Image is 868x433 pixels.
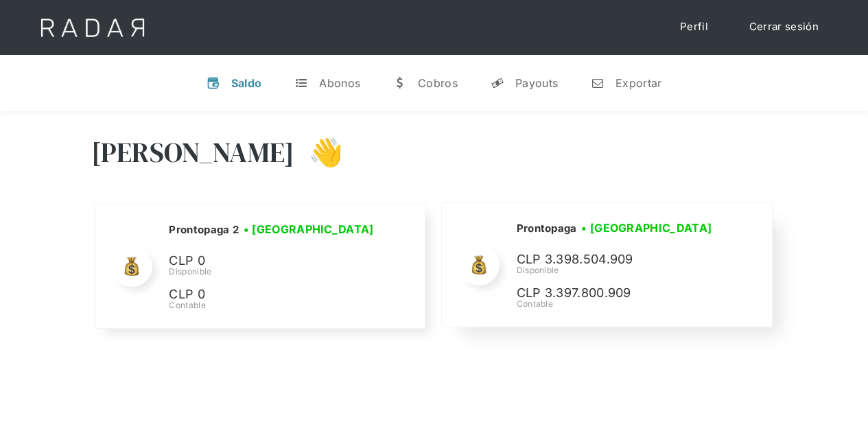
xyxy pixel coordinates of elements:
h3: • [GEOGRAPHIC_DATA] [581,220,712,236]
div: Exportar [615,76,661,90]
div: n [591,76,605,90]
p: CLP 0 [169,251,375,271]
p: CLP 3.397.800.909 [516,283,722,303]
h2: Prontopaga 2 [169,223,239,237]
div: Disponible [169,266,378,278]
a: Cerrar sesión [736,14,832,40]
h2: Prontopaga [516,222,576,235]
div: y [491,76,504,90]
div: Payouts [515,76,558,90]
div: w [393,76,407,90]
h3: 👋 [294,135,342,169]
div: Cobros [418,76,458,90]
h3: [PERSON_NAME] [91,135,295,169]
div: t [294,76,308,90]
div: Abonos [319,76,360,90]
div: Saldo [231,76,262,90]
div: Contable [516,298,722,310]
div: v [207,76,220,90]
div: Contable [169,299,378,312]
p: CLP 3.398.504.909 [516,250,722,270]
div: Disponible [516,264,722,277]
h3: • [GEOGRAPHIC_DATA] [244,221,374,237]
a: Perfil [666,14,722,40]
p: CLP 0 [169,285,375,305]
